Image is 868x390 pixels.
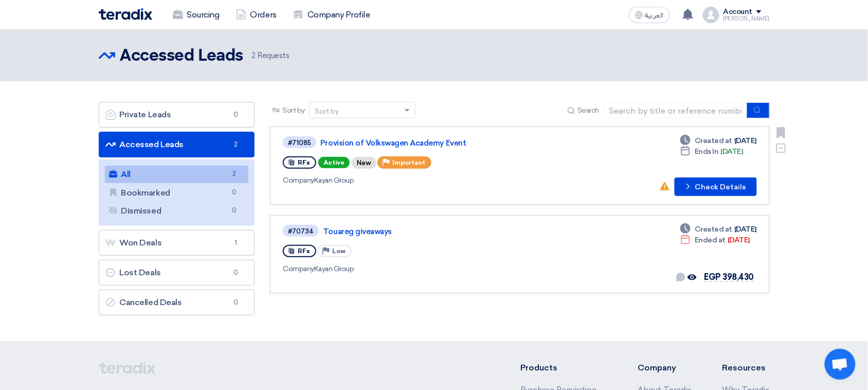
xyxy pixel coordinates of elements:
div: [DATE] [680,224,756,235]
div: #71085 [288,139,311,146]
button: Check Details [675,178,757,196]
span: Requests [251,50,290,62]
span: Search [577,105,599,116]
span: Created at [695,224,732,235]
a: Private Leads0 [99,102,255,128]
div: Kayan Group [283,175,580,186]
span: Sort by [282,105,305,116]
span: Company [283,176,314,185]
a: Lost Deals0 [99,260,255,286]
li: Resources [722,362,770,374]
span: Company [283,264,314,273]
span: Ends In [695,146,719,157]
a: Company Profile [285,4,378,26]
div: [DATE] [680,135,756,146]
span: 0 [229,268,242,278]
span: RFx [298,247,310,255]
a: Cancelled Deals0 [99,290,255,315]
div: Kayan Group [283,263,582,274]
span: 0 [228,205,240,216]
a: Won Deals1 [99,230,255,256]
button: العربية [629,7,670,23]
div: Sort by [315,106,339,117]
h2: Accessed Leads [120,46,243,66]
a: Sourcing [165,4,228,26]
a: Provision of Volkswagen Academy Event [320,138,577,148]
span: EGP 398,430 [704,272,754,282]
a: Orders [228,4,285,26]
a: All [105,166,249,183]
a: Accessed Leads2 [99,132,255,157]
span: 0 [229,110,242,120]
li: Company [638,362,692,374]
img: profile_test.png [703,7,719,23]
div: [PERSON_NAME] [724,16,770,22]
span: العربية [645,12,664,19]
span: 1 [229,238,242,248]
div: [DATE] [680,235,750,245]
div: Account [724,8,753,16]
span: Important [392,159,425,166]
a: Bookmarked [105,184,249,202]
span: Low [332,247,346,255]
input: Search by title or reference number [604,103,748,118]
div: #70734 [288,228,314,235]
span: Created at [695,135,732,146]
span: Ended at [695,235,726,245]
span: 2 [228,169,240,180]
a: Dismissed [105,202,249,220]
span: 0 [228,187,240,198]
span: 2 [229,139,242,150]
a: Open chat [825,349,856,380]
span: 0 [229,297,242,308]
span: RFx [298,159,310,166]
div: [DATE] [680,146,743,157]
img: Teradix logo [99,8,152,20]
div: New [352,157,376,169]
span: Active [318,157,350,168]
span: 2 [251,51,256,60]
a: Touareg giveaways [323,227,580,236]
li: Products [520,362,607,374]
